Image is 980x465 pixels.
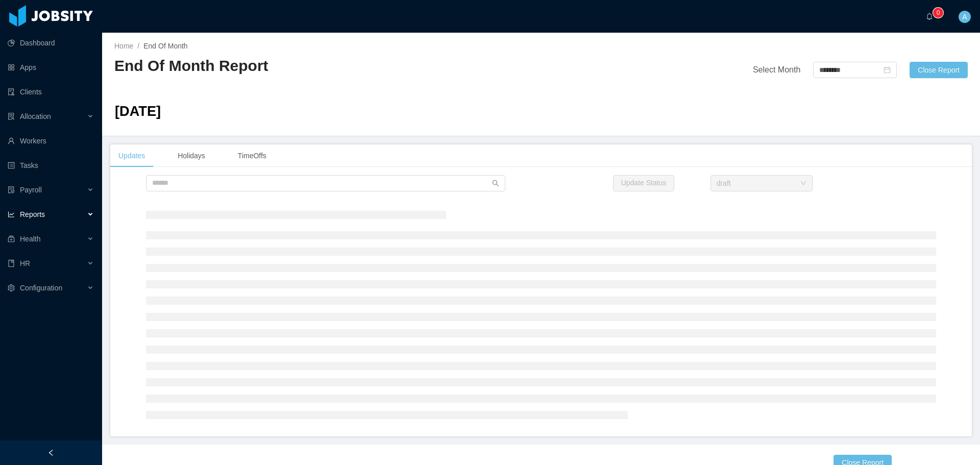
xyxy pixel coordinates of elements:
div: TimeOffs [230,144,275,167]
span: Health [20,235,40,243]
i: icon: file-protect [8,186,15,193]
span: Configuration [20,284,62,292]
span: / [137,42,139,50]
i: icon: calendar [884,66,891,74]
i: icon: bell [926,13,933,20]
i: icon: down [800,180,806,187]
i: icon: setting [8,284,15,291]
span: A [962,11,967,23]
i: icon: line-chart [8,211,15,218]
i: icon: solution [8,113,15,120]
span: Reports [20,210,45,218]
span: End Of Month [143,42,187,50]
button: Update Status [613,175,675,191]
span: HR [20,259,30,267]
a: icon: userWorkers [8,131,94,151]
h2: End Of Month Report [114,56,541,77]
div: Updates [110,144,153,167]
span: [DATE] [115,103,161,119]
button: Close Report [910,62,968,78]
span: Payroll [20,186,42,194]
a: icon: pie-chartDashboard [8,33,94,53]
i: icon: medicine-box [8,235,15,242]
a: Home [114,42,133,50]
span: Select Month [753,65,800,74]
div: Holidays [169,144,213,167]
i: icon: book [8,260,15,267]
sup: 0 [933,8,943,18]
i: icon: search [492,180,499,187]
div: draft [717,176,731,191]
a: icon: appstoreApps [8,57,94,78]
a: icon: auditClients [8,82,94,102]
span: Allocation [20,112,51,120]
a: icon: profileTasks [8,155,94,176]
